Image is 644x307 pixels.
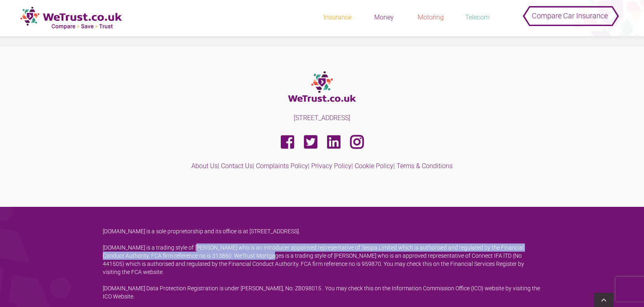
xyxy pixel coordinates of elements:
[103,227,542,235] p: [DOMAIN_NAME] is a sole proprietorship and its office is at [STREET_ADDRESS].
[221,162,253,170] a: Contact Us
[311,162,353,170] span: |
[355,162,393,170] a: Cookie Policy
[397,162,453,170] a: Terms & Conditions
[457,13,498,22] div: Telecom
[103,114,542,122] p: [STREET_ADDRESS]
[103,284,542,300] p: [DOMAIN_NAME] Data Protection Registration is under [PERSON_NAME], No: ZB098015 . You may check t...
[256,162,310,170] span: |
[532,6,608,26] span: Compare Car Insurance
[410,13,451,22] div: Motoring
[317,13,358,22] div: Insurance
[288,71,356,102] img: footer-logo.png
[364,13,404,22] div: Money
[311,162,351,170] a: Privacy Policy
[103,243,542,276] p: [DOMAIN_NAME] is a trading style of [PERSON_NAME] who is an introducer appointed representative o...
[526,4,614,20] button: Compare Car Insurance
[20,7,122,30] img: new-logo.png
[355,162,395,170] span: |
[221,162,254,170] span: |
[256,162,308,170] a: Complaints Policy
[191,162,218,170] a: About Us
[191,162,219,170] span: |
